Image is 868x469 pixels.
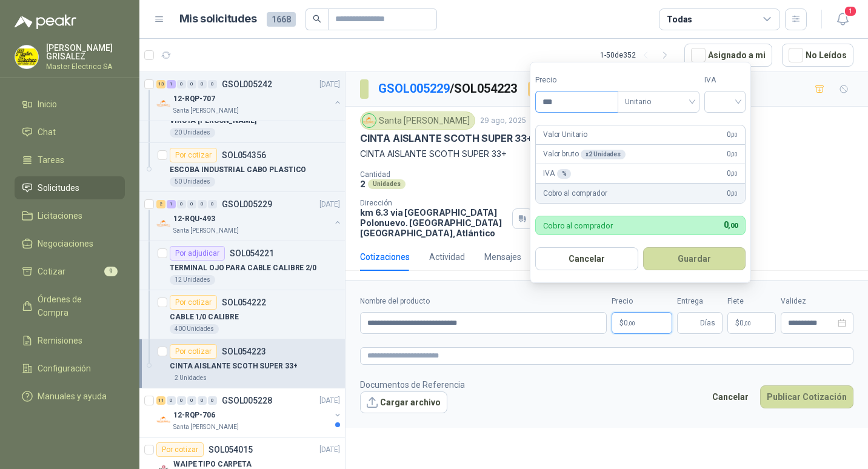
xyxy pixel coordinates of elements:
[684,44,772,67] button: Asignado a mi
[700,313,715,333] span: Días
[173,93,215,105] p: 12-RQP-707
[173,106,239,116] p: Santa [PERSON_NAME]
[15,45,38,68] img: Company Logo
[167,396,176,405] div: 0
[15,357,125,380] a: Configuración
[38,98,57,111] span: Inicio
[156,442,204,457] div: Por cotizar
[198,200,207,208] div: 0
[624,319,635,327] span: 0
[735,319,739,327] span: $
[187,200,196,208] div: 0
[156,200,165,208] div: 2
[177,200,186,208] div: 0
[139,339,345,388] a: Por cotizarSOL054223CINTA AISLANTE SCOTH SUPER 33+2 Unidades
[156,96,171,111] img: Company Logo
[170,344,217,359] div: Por cotizar
[156,393,342,432] a: 11 0 0 0 0 0 GSOL005228[DATE] Company Logo12-RQP-706Santa [PERSON_NAME]
[727,188,738,199] span: 0
[727,312,776,334] p: $ 0,00
[739,319,751,327] span: 0
[170,324,219,334] div: 400 Unidades
[667,13,692,26] div: Todas
[156,413,171,427] img: Company Logo
[15,93,125,116] a: Inicio
[782,44,853,67] button: No Leídos
[535,247,638,270] button: Cancelar
[173,410,215,421] p: 12-RQP-706
[557,169,572,179] div: %
[222,80,272,88] p: GSOL005242
[187,80,196,88] div: 0
[46,44,125,61] p: [PERSON_NAME] GRISALEZ
[730,190,738,197] span: ,00
[15,176,125,199] a: Solicitudes
[139,143,345,192] a: Por cotizarSOL054356ESCOBA INDUSTRIAL CABO PLASTICO50 Unidades
[170,148,217,162] div: Por cotizar
[156,396,165,405] div: 11
[187,396,196,405] div: 0
[360,132,533,145] p: CINTA AISLANTE SCOTH SUPER 33+
[38,125,56,139] span: Chat
[744,320,751,327] span: ,00
[319,395,340,407] p: [DATE]
[727,129,738,141] span: 0
[177,80,186,88] div: 0
[360,170,533,179] p: Cantidad
[360,250,410,264] div: Cotizaciones
[167,200,176,208] div: 1
[378,79,518,98] p: / SOL054223
[528,82,584,96] div: Por cotizar
[170,311,239,323] p: CABLE 1/0 CALIBRE
[543,148,626,160] p: Valor bruto
[170,361,297,372] p: CINTA AISLANTE SCOTH SUPER 33+
[724,220,738,230] span: 0
[730,151,738,158] span: ,00
[728,222,738,230] span: ,00
[360,296,607,307] label: Nombre del producto
[704,75,746,86] label: IVA
[844,5,857,17] span: 1
[173,422,239,432] p: Santa [PERSON_NAME]
[170,275,215,285] div: 12 Unidades
[170,128,215,138] div: 20 Unidades
[313,15,321,23] span: search
[139,241,345,290] a: Por adjudicarSOL054221TERMINAL OJO PARA CABLE CALIBRE 2/012 Unidades
[319,444,340,456] p: [DATE]
[727,296,776,307] label: Flete
[173,213,215,225] p: 12-RQU-493
[156,216,171,231] img: Company Logo
[170,295,217,310] div: Por cotizar
[15,232,125,255] a: Negociaciones
[222,151,266,159] p: SOL054356
[360,147,853,161] p: CINTA AISLANTE SCOTH SUPER 33+
[760,385,853,408] button: Publicar Cotización
[730,131,738,138] span: ,00
[378,81,450,96] a: GSOL005229
[170,262,316,274] p: TERMINAL OJO PARA CABLE CALIBRE 2/0
[15,15,76,29] img: Logo peakr
[368,179,406,189] div: Unidades
[360,179,366,189] p: 2
[612,296,672,307] label: Precio
[360,391,447,413] button: Cargar archivo
[319,199,340,210] p: [DATE]
[15,329,125,352] a: Remisiones
[38,362,91,375] span: Configuración
[170,164,306,176] p: ESCOBA INDUSTRIAL CABO PLASTICO
[727,168,738,179] span: 0
[173,226,239,236] p: Santa [PERSON_NAME]
[38,153,64,167] span: Tareas
[208,396,217,405] div: 0
[156,80,165,88] div: 13
[38,237,93,250] span: Negociaciones
[15,121,125,144] a: Chat
[543,222,613,230] p: Cobro al comprador
[177,396,186,405] div: 0
[600,45,675,65] div: 1 - 50 de 352
[38,293,113,319] span: Órdenes de Compra
[222,298,266,307] p: SOL054222
[319,79,340,90] p: [DATE]
[535,75,618,86] label: Precio
[38,181,79,195] span: Solicitudes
